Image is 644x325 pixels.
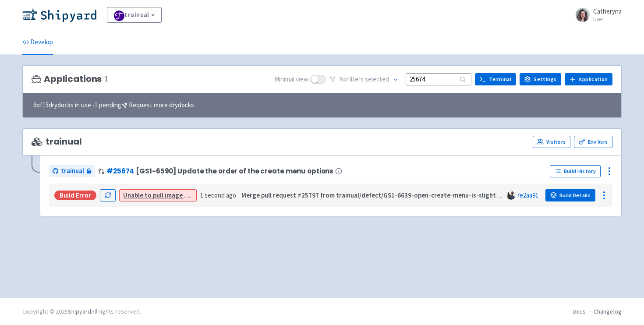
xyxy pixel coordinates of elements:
[136,167,333,175] span: [GS1-6590] Update the order of the create menu options
[517,191,538,199] a: 7e2aa91
[33,100,194,110] span: 6 of 15 drydocks in use - 1 pending
[107,7,162,23] a: trainual
[49,165,95,177] a: trainual
[32,74,108,84] h3: Applications
[570,8,622,22] a: Catheryna User
[22,8,96,22] img: Shipyard logo
[574,136,612,148] a: Env Vars
[339,74,389,85] span: No filter s
[129,101,194,109] u: Request more drydocks
[573,307,586,315] a: Docs
[594,307,622,315] a: Changelog
[565,73,612,85] a: Application
[54,191,96,200] div: Build Error
[32,137,82,147] span: trainual
[545,189,595,201] a: Build Details
[104,74,108,84] span: 1
[274,74,308,85] span: Minimal view
[61,166,84,176] span: trainual
[550,165,601,177] a: Build History
[593,7,622,15] span: Catheryna
[22,307,141,316] div: Copyright © 2025 All rights reserved.
[593,16,622,22] small: User
[241,191,602,199] strong: Merge pull request #25797 from trainual/defect/GS1-6639-open-create-menu-is-slightly-jumping-when...
[200,191,236,199] time: 1 second ago
[22,30,53,55] a: Develop
[68,307,91,315] a: Shipyard
[106,166,134,176] a: #25674
[365,75,389,83] span: selected
[123,191,216,199] a: Unable to pull image for worker
[475,73,516,85] a: Terminal
[533,136,570,148] a: Visitors
[520,73,561,85] a: Settings
[406,73,471,85] input: Search...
